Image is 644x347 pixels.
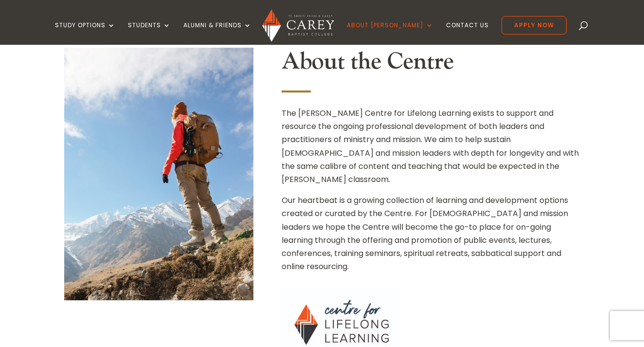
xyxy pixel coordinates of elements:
a: Study Options [55,22,115,45]
a: About [PERSON_NAME] [347,22,433,45]
h2: About the Centre [282,48,579,81]
p: The [PERSON_NAME] Centre for Lifelong Learning exists to support and resource the ongoing profess... [282,107,579,194]
img: Carey Baptist College [262,9,334,42]
img: CCLL banner photo [64,48,253,300]
a: Students [128,22,171,45]
a: Contact Us [446,22,489,45]
a: Apply Now [501,16,567,35]
a: Alumni & Friends [183,22,251,45]
p: Our heartbeat is a growing collection of learning and development options created or curated by t... [282,194,579,273]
